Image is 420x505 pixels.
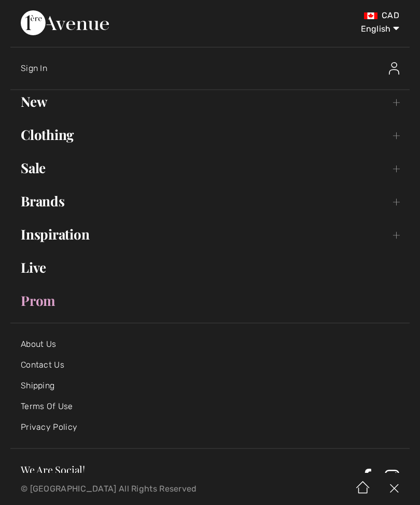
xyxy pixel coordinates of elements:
div: CAD [248,10,399,21]
h3: We Are Social! [21,465,357,475]
a: Facebook [361,469,372,485]
span: Sign In [21,63,47,73]
a: Clothing [10,123,410,146]
a: Inspiration [10,223,410,246]
img: Home [347,473,379,505]
img: 1ère Avenue [21,10,109,35]
span: Help [24,7,45,17]
a: Sign InSign In [21,52,410,85]
p: © [GEOGRAPHIC_DATA] All Rights Reserved [21,485,248,493]
a: Live [10,256,410,279]
img: X [379,473,410,505]
a: Sale [10,157,410,179]
a: Privacy Policy [21,422,77,432]
a: Prom [10,289,410,312]
a: New [10,90,410,113]
a: Shipping [21,381,54,390]
a: Brands [10,190,410,213]
a: Instagram [385,469,399,485]
a: Terms Of Use [21,401,73,411]
a: About Us [21,339,56,349]
img: Sign In [389,62,399,75]
a: Contact Us [21,360,64,370]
